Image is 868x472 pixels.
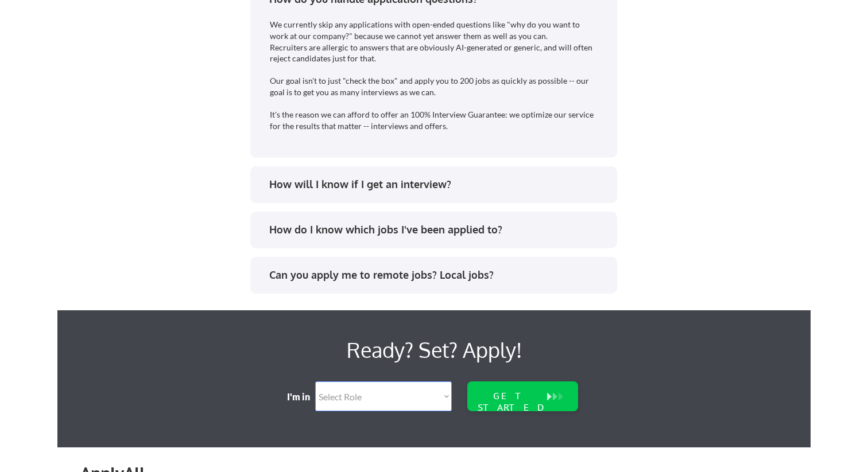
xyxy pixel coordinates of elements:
[270,19,599,131] div: We currently skip any applications with open-ended questions like "why do you want to work at our...
[269,268,606,282] div: Can you apply me to remote jobs? Local jobs?
[218,333,650,366] div: Ready? Set? Apply!
[287,391,318,403] div: I'm in
[269,177,606,192] div: How will I know if I get an interview?
[269,223,606,237] div: How do I know which jobs I've been applied to?
[475,391,548,412] div: GET STARTED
